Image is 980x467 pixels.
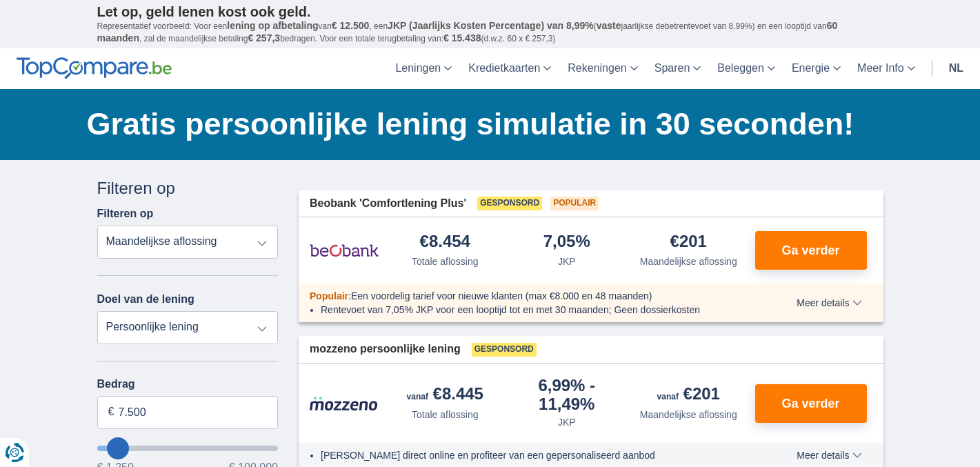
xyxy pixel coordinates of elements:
[781,397,839,410] span: Ga verder
[97,177,279,200] div: Filteren op
[310,396,379,411] img: product.pl.alt Mozzeno
[941,48,972,89] a: nl
[755,384,867,423] button: Ga verder
[670,233,707,252] div: €201
[646,48,710,89] a: Sparen
[351,290,652,301] span: Een voordelig tarief voor nieuwe klanten (max €8.000 en 48 maanden)
[783,48,849,89] a: Energie
[97,3,883,20] p: Let op, geld lenen kost ook geld.
[657,386,720,405] div: €201
[332,20,370,31] span: € 12.500
[310,196,466,212] span: Beobank 'Comfortlening Plus'
[108,404,114,420] span: €
[412,255,479,268] div: Totale aflossing
[558,415,576,429] div: JKP
[310,290,348,301] span: Populair
[97,378,279,390] label: Bedrag
[97,293,194,306] label: Doel van de lening
[407,386,483,405] div: €8.445
[412,408,479,421] div: Totale aflossing
[786,450,872,461] button: Meer details
[97,208,154,220] label: Filteren op
[472,343,537,357] span: Gesponsord
[849,48,923,89] a: Meer Info
[388,20,594,31] span: JKP (Jaarlijks Kosten Percentage) van 8,99%
[709,48,783,89] a: Beleggen
[310,341,461,357] span: mozzeno persoonlijke lening
[512,377,623,413] div: 6,99%
[543,233,590,252] div: 7,05%
[797,298,861,308] span: Meer details
[550,197,599,210] span: Populair
[387,48,460,89] a: Leningen
[786,297,872,308] button: Meer details
[640,255,737,268] div: Maandelijkse aflossing
[17,57,172,79] img: TopCompare
[597,20,621,31] span: vaste
[558,255,576,268] div: JKP
[559,48,646,89] a: Rekeningen
[797,450,861,460] span: Meer details
[97,446,279,451] input: wantToBorrow
[97,20,883,45] p: Representatief voorbeeld: Voor een van , een ( jaarlijkse debetrentevoet van 8,99%) en een loopti...
[321,448,746,462] li: [PERSON_NAME] direct online en profiteer van een gepersonaliseerd aanbod
[477,197,542,210] span: Gesponsord
[321,303,746,317] li: Rentevoet van 7,05% JKP voor een looptijd tot en met 30 maanden; Geen dossierkosten
[227,20,318,31] span: lening op afbetaling
[781,244,839,257] span: Ga verder
[640,408,737,421] div: Maandelijkse aflossing
[755,231,867,270] button: Ga verder
[299,289,757,303] div: :
[460,48,559,89] a: Kredietkaarten
[443,32,481,43] span: € 15.438
[310,233,379,268] img: product.pl.alt Beobank
[97,20,838,43] span: 60 maanden
[248,32,280,43] span: € 257,3
[420,233,470,252] div: €8.454
[87,103,883,146] h1: Gratis persoonlijke lening simulatie in 30 seconden!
